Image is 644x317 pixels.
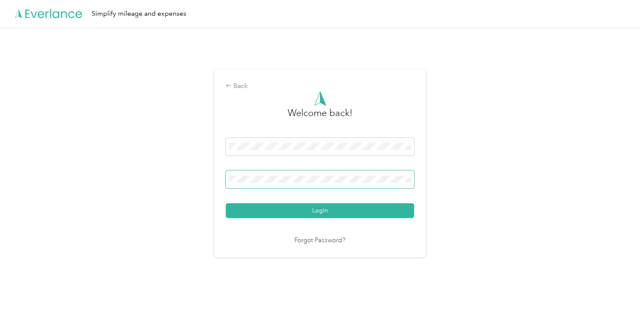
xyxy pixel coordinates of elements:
h3: greeting [288,106,353,129]
iframe: Everlance-gr Chat Button Frame [596,269,644,317]
div: Simplify mileage and expenses [92,8,186,19]
a: Forgot Password? [294,236,345,246]
div: Back [226,81,414,91]
button: Login [226,203,414,218]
